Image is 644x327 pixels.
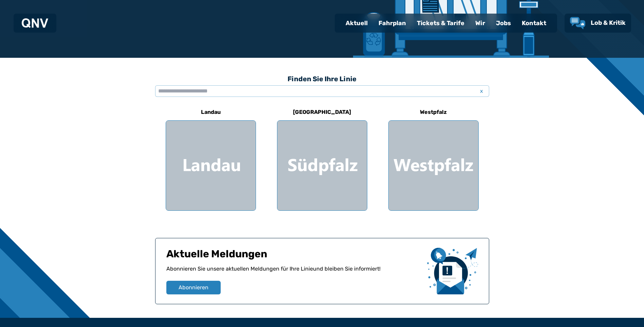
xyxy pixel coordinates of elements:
a: Westpfalz Region Westpfalz [388,104,479,211]
h6: [GEOGRAPHIC_DATA] [290,107,354,118]
a: Aktuell [340,14,373,32]
a: Wir [470,14,491,32]
a: Fahrplan [373,14,411,32]
button: Abonnieren [166,281,221,294]
span: Abonnieren [179,283,208,292]
h6: Landau [198,107,223,118]
a: Kontakt [516,14,552,32]
a: Lob & Kritik [570,17,626,29]
a: Tickets & Tarife [411,14,470,32]
img: newsletter [427,248,478,294]
h3: Finden Sie Ihre Linie [155,71,489,86]
span: x [477,87,486,95]
h1: Aktuelle Meldungen [166,248,422,265]
span: Lob & Kritik [591,19,626,27]
img: QNV Logo [22,18,48,28]
a: [GEOGRAPHIC_DATA] Region Südpfalz [277,104,367,211]
a: QNV Logo [22,16,48,30]
h6: Westpfalz [417,107,449,118]
p: Abonnieren Sie unsere aktuellen Meldungen für Ihre Linie und bleiben Sie informiert! [166,265,422,281]
a: Jobs [491,14,516,32]
a: Landau Region Landau [166,104,256,211]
